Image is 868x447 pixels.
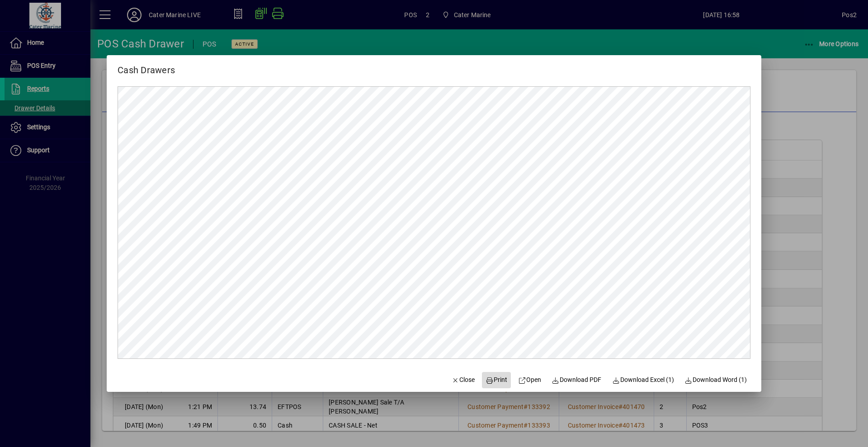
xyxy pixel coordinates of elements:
button: Download Excel (1) [609,372,678,388]
span: Download Excel (1) [612,375,674,385]
a: Open [514,372,545,388]
span: Download PDF [552,375,602,385]
button: Print [482,372,511,388]
span: Open [518,375,541,385]
button: Close [448,372,479,388]
button: Download Word (1) [681,372,751,388]
span: Close [452,375,475,385]
span: Download Word (1) [685,375,747,385]
h2: Cash Drawers [107,55,186,77]
span: Print [486,375,507,385]
a: Download PDF [548,372,605,388]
